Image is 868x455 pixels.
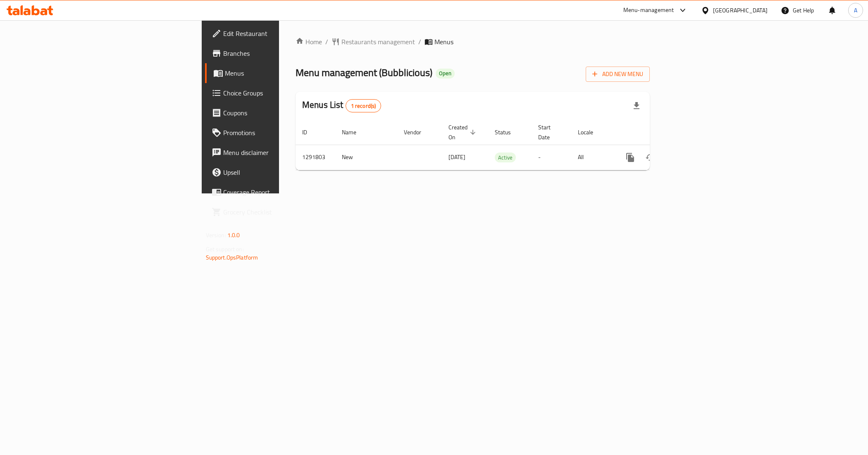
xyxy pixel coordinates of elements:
span: Add New Menu [592,69,643,79]
span: ID [302,127,318,137]
a: Upsell [205,162,347,182]
a: Coupons [205,103,347,123]
span: Locale [578,127,604,137]
td: New [335,145,397,170]
span: A [854,6,857,15]
span: Menus [434,37,453,47]
span: Start Date [538,122,561,142]
button: more [620,148,640,167]
div: Menu-management [623,5,674,15]
div: Active [495,152,516,162]
span: Edit Restaurant [223,29,340,38]
a: Menus [205,63,347,83]
a: Coverage Report [205,182,347,202]
div: Total records count [346,99,382,112]
table: enhanced table [296,120,706,170]
a: Grocery Checklist [205,202,347,222]
a: Choice Groups [205,83,347,103]
span: Coupons [223,108,340,118]
span: Status [495,127,522,137]
div: Export file [627,96,646,116]
td: - [532,145,571,170]
span: 1.0.0 [227,230,240,241]
span: Open [436,70,455,77]
div: Open [436,69,455,79]
span: Name [342,127,367,137]
span: 1 record(s) [346,102,381,110]
a: Menu disclaimer [205,143,347,162]
td: All [571,145,614,170]
nav: breadcrumb [296,37,650,47]
th: Actions [614,120,706,145]
button: Change Status [640,148,660,167]
span: Version: [206,230,226,241]
span: Vendor [404,127,432,137]
span: Choice Groups [223,88,340,98]
a: Support.OpsPlatform [206,252,258,263]
a: Promotions [205,123,347,143]
span: Get support on: [206,244,244,255]
span: Upsell [223,167,340,177]
h2: Menus List [302,99,381,112]
span: Active [495,153,516,162]
span: Branches [223,48,340,58]
a: Edit Restaurant [205,24,347,43]
li: / [418,37,421,47]
div: [GEOGRAPHIC_DATA] [713,6,768,15]
span: [DATE] [448,152,465,162]
a: Branches [205,43,347,63]
span: Coverage Report [223,187,340,197]
span: Menus [225,68,340,78]
span: Restaurants management [341,37,415,47]
span: Grocery Checklist [223,207,340,217]
span: Promotions [223,128,340,138]
span: Created On [448,122,478,142]
a: Restaurants management [331,37,415,47]
span: Menu disclaimer [223,148,340,157]
button: Add New Menu [586,67,650,82]
span: Menu management ( Bubblicious ) [296,63,432,82]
